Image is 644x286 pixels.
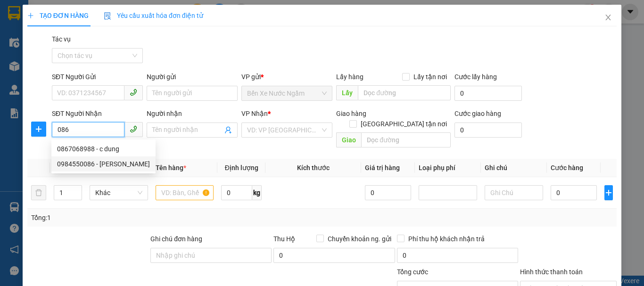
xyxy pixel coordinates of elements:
div: 0984550086 - ngọc anh [51,156,156,172]
span: plus [605,189,612,196]
th: Ghi chú [481,159,547,177]
div: 0867068988 - c dung [51,141,156,156]
span: Lấy hàng [336,73,363,81]
span: Chuyển khoản ng. gửi [324,234,395,244]
div: VP gửi [241,72,332,82]
label: Ghi chú đơn hàng [150,235,202,243]
button: plus [604,185,613,200]
span: plus [27,12,34,19]
button: plus [31,122,46,137]
label: Cước giao hàng [454,110,501,117]
label: Cước lấy hàng [454,73,497,81]
span: user-add [224,126,232,134]
span: Thu Hộ [273,235,295,243]
span: VP Nhận [241,110,268,117]
span: TẠO ĐƠN HÀNG [27,12,89,19]
div: 0867068988 - c dung [57,144,150,154]
button: Close [595,5,621,31]
span: Tổng cước [397,268,428,276]
th: Loại phụ phí [415,159,481,177]
span: Khác [95,186,142,200]
span: Phí thu hộ khách nhận trả [405,234,488,244]
div: Tổng: 1 [31,212,249,223]
span: Cước hàng [551,164,583,172]
input: Dọc đường [361,132,451,147]
input: Dọc đường [358,85,451,100]
span: close [604,14,612,21]
span: Lấy [336,85,358,100]
span: Yêu cầu xuất hóa đơn điện tử [104,12,203,19]
span: Giao [336,132,361,147]
span: plus [32,125,46,133]
label: Tác vụ [52,35,71,43]
span: phone [130,89,137,96]
div: 0984550086 - [PERSON_NAME] [57,159,150,169]
div: SĐT Người Gửi [52,72,143,82]
span: Định lượng [225,164,258,172]
input: Cước giao hàng [454,123,522,138]
span: Lấy tận nơi [410,72,451,82]
img: icon [104,12,111,20]
input: Cước lấy hàng [454,86,522,101]
span: Bến Xe Nước Ngầm [247,86,327,100]
span: Kích thước [297,164,330,172]
span: phone [130,125,137,133]
span: Giao hàng [336,110,366,117]
span: Giá trị hàng [365,164,400,172]
input: Ghi chú đơn hàng [150,248,272,263]
div: SĐT Người Nhận [52,108,143,119]
span: [GEOGRAPHIC_DATA] tận nơi [357,119,451,129]
span: Tên hàng [156,164,186,172]
input: VD: Bàn, Ghế [156,185,214,200]
input: Ghi Chú [485,185,543,200]
label: Hình thức thanh toán [520,268,583,276]
span: kg [252,185,262,200]
div: Người gửi [147,72,238,82]
input: 0 [365,185,411,200]
div: Người nhận [147,108,238,119]
button: delete [31,185,46,200]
